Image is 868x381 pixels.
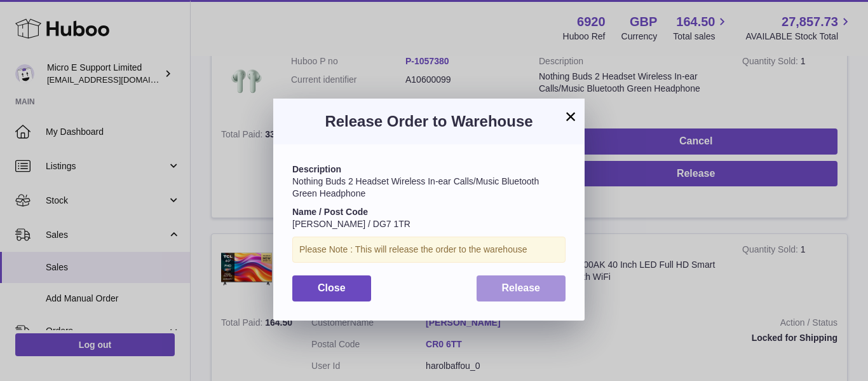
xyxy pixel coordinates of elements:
[292,275,371,301] button: Close
[477,275,566,301] button: Release
[292,164,341,174] strong: Description
[292,237,566,263] div: Please Note : This will release the order to the warehouse
[292,111,566,132] h3: Release Order to Warehouse
[502,282,541,293] span: Release
[563,109,578,124] button: ×
[292,219,410,229] span: [PERSON_NAME] / DG7 1TR
[292,176,539,198] span: Nothing Buds 2 Headset Wireless In-ear Calls/Music Bluetooth Green Headphone
[318,282,346,293] span: Close
[292,207,368,217] strong: Name / Post Code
